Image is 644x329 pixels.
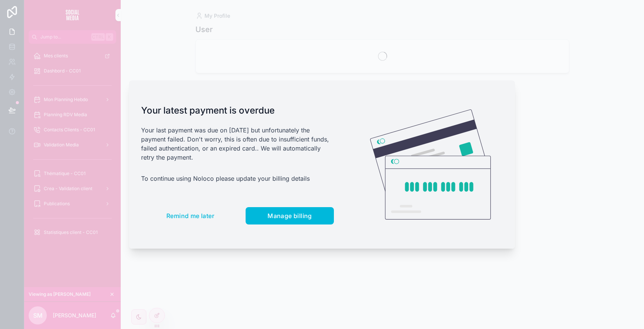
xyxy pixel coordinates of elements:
p: To continue using Noloco please update your billing details [141,174,334,183]
span: Remind me later [166,212,214,220]
button: Remind me later [141,207,240,224]
button: Manage billing [246,207,334,224]
span: Manage billing [267,212,312,220]
img: Credit card illustration [370,109,491,220]
p: Your last payment was due on [DATE] but unfortunately the payment failed. Don't worry, this is of... [141,126,334,162]
h1: Your latest payment is overdue [141,105,334,117]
